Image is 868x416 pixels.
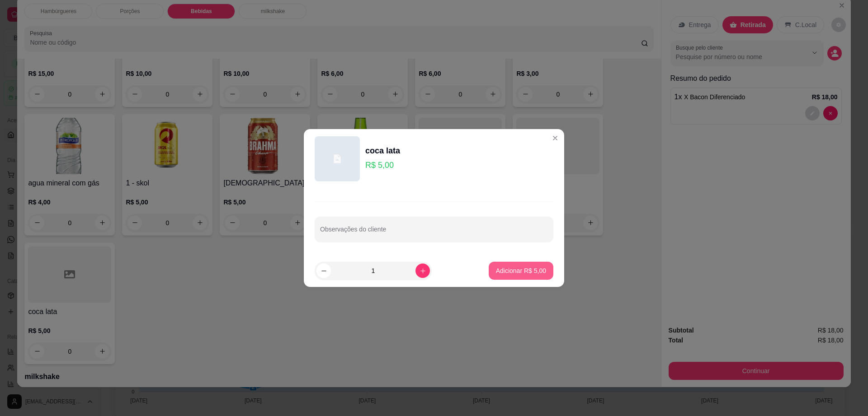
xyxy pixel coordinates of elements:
button: Close [548,131,562,145]
div: coca lata [365,144,400,157]
input: Observações do cliente [320,228,548,237]
p: R$ 5,00 [365,159,400,171]
button: Adicionar R$ 5,00 [489,262,553,280]
button: decrease-product-quantity [316,263,331,278]
button: increase-product-quantity [415,263,430,278]
p: Adicionar R$ 5,00 [496,266,546,275]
